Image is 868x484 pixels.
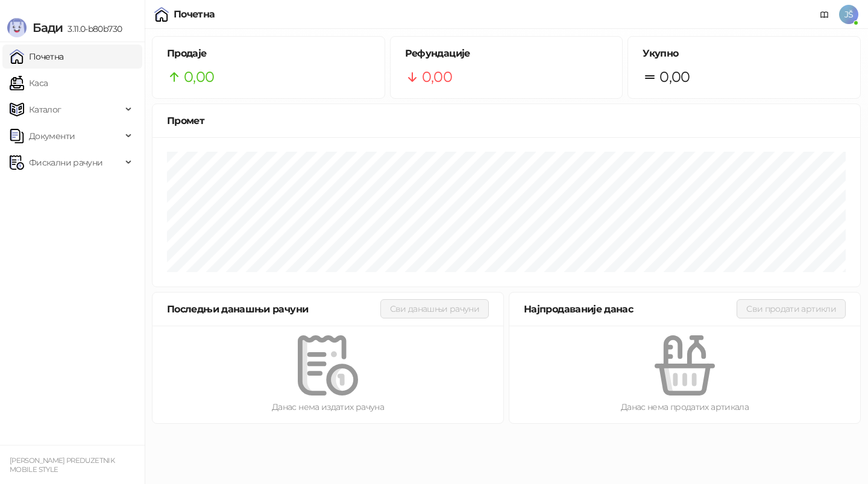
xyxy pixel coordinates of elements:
div: Данас нема издатих рачуна [172,400,484,414]
span: Документи [29,124,75,148]
img: Logo [7,18,27,37]
h5: Рефундације [405,46,608,61]
h5: Продаје [167,46,370,61]
span: Каталог [29,98,61,122]
h5: Укупно [643,46,846,61]
span: Фискални рачуни [29,150,102,175]
button: Сви продати артикли [737,299,846,318]
a: Документација [815,5,834,24]
span: 0,00 [184,66,214,88]
span: 0,00 [659,66,690,88]
div: Последњи данашњи рачуни [167,302,380,317]
small: [PERSON_NAME] PREDUZETNIK MOBILE STYLE [10,456,115,474]
a: Каса [10,71,48,95]
span: JŠ [839,5,858,24]
span: 0,00 [422,66,452,88]
div: Почетна [174,10,215,19]
a: Почетна [10,45,64,69]
div: Промет [167,113,846,128]
span: Бади [33,20,63,35]
span: 3.11.0-b80b730 [63,23,122,34]
button: Сви данашњи рачуни [380,299,489,318]
div: Најпродаваније данас [524,302,737,317]
div: Данас нема продатих артикала [529,400,841,414]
